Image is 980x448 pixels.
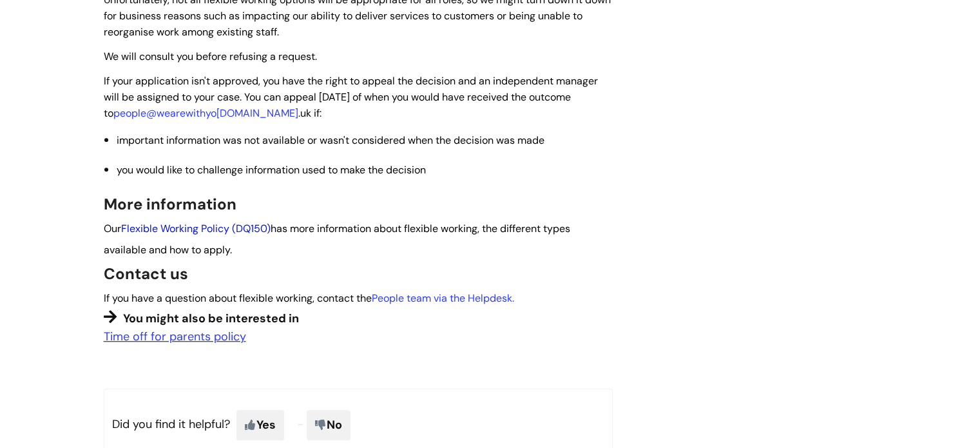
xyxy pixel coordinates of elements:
[123,311,299,326] span: You might also be interested in
[104,74,598,120] span: If your application isn't approved, you have the right to appeal the decision and an independent ...
[113,106,216,120] a: people@wearewithyo
[104,329,246,344] a: Time off for parents policy
[117,133,544,147] span: important information was not available or wasn't considered when the decision was made
[104,222,570,256] span: Our has more information about flexible working, the different types available and how to apply.
[104,50,317,63] span: We will consult you before refusing a request.
[216,106,298,120] a: [DOMAIN_NAME]
[104,291,517,305] span: If you have a question about flexible working, contact the
[236,410,284,440] span: Yes
[117,163,426,177] span: you would like to challenge information used to make the decision
[372,291,514,305] a: People team via the Helpdesk.
[104,264,188,284] span: Contact us
[104,194,236,214] span: More information
[307,410,351,440] span: No
[121,222,271,235] a: Flexible Working Policy (DQ150)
